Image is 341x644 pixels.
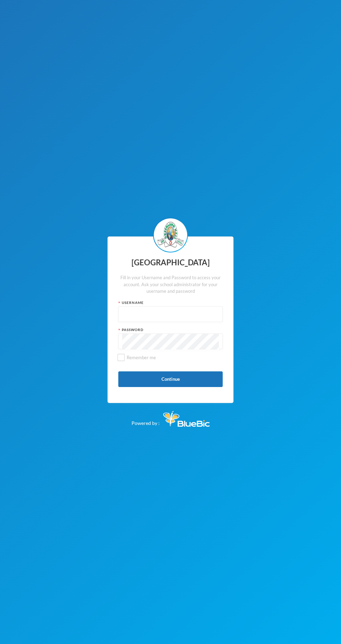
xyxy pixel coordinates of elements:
[118,300,223,305] div: Username
[132,408,210,427] div: Powered by :
[118,327,223,332] div: Password
[118,371,223,387] button: Continue
[118,274,223,295] div: Fill in your Username and Password to access your account. Ask your school administrator for your...
[118,256,223,269] div: [GEOGRAPHIC_DATA]
[124,355,159,360] span: Remember me
[163,411,210,427] img: Bluebic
